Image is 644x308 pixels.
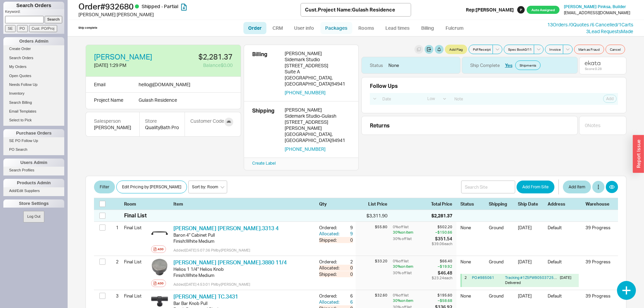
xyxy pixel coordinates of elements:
[341,237,353,243] div: 0
[460,224,485,235] div: None
[94,118,131,124] div: Salesperson
[3,108,64,115] a: Email Templates
[505,62,512,68] button: Yes
[3,146,64,153] a: PO Search
[356,212,387,219] div: $3,311.90
[489,259,514,269] div: Ground
[17,25,28,32] input: PO
[190,118,224,124] div: Customer Code
[285,119,350,131] div: [STREET_ADDRESS][PERSON_NAME]
[3,117,64,124] a: Select to Pick
[432,298,452,303] div: – $58.68
[252,107,279,152] div: Shipping
[168,62,233,69] div: Balance $0.00
[94,124,131,131] div: [PERSON_NAME]
[3,179,64,187] div: Products Admin
[416,22,439,34] a: Billing
[100,183,109,191] span: Filter
[139,81,190,88] div: hello @ [DOMAIN_NAME]
[370,62,383,68] div: Status
[319,231,353,237] button: Allocated:9
[45,16,63,23] input: Search
[289,22,319,34] a: User info
[522,183,549,191] span: Add From Site
[3,137,64,144] a: SE PO Follow Up
[94,81,105,88] div: Email
[145,124,179,131] div: QualityBath Pro
[151,259,168,276] img: show-image.ashx_zzx8ne
[341,231,353,237] div: 9
[393,224,430,230] div: 0 % off list
[617,22,633,27] a: /1Carts
[606,96,614,101] span: Add
[586,28,633,34] a: 3Lead RequestsMade
[393,293,430,298] div: 0 % off list
[3,99,64,106] a: Search Billing
[151,245,166,253] button: Add
[268,22,288,34] a: CRM
[520,63,536,68] span: Shipments
[122,183,181,191] span: Edit Pricing by [PERSON_NAME]
[518,259,544,269] div: [DATE]
[158,281,164,286] div: Add
[466,6,514,13] div: Rep: [PERSON_NAME]
[431,212,452,219] div: $2,281.37
[489,201,514,207] div: Shipping
[124,256,148,267] div: Final List
[173,247,314,253] div: Added [DATE] 5:07:36 PM by [PERSON_NAME]
[547,22,617,27] a: 13Orders /0Quotes /6 Cancelled
[3,81,64,88] a: Needs Follow Up
[564,10,630,15] div: [EMAIL_ADDRESS][DOMAIN_NAME]
[432,236,452,242] div: $351.54
[432,270,452,276] div: $46.48
[285,50,350,56] div: [PERSON_NAME]
[319,265,341,271] div: Allocated:
[285,63,350,69] div: [STREET_ADDRESS]
[3,37,64,45] div: Orders Admin
[3,54,64,62] a: Search Orders
[78,11,301,18] div: [PERSON_NAME] [PERSON_NAME]
[370,83,398,89] div: Follow Ups
[9,82,38,87] span: Needs Follow Up
[320,22,352,34] a: Packages
[173,272,314,278] div: Finish : White Medium
[393,298,430,303] div: 30 % on item
[173,293,238,300] a: [PERSON_NAME] TC.3431
[517,6,525,14] div: P
[586,224,613,231] div: 39 Progress
[473,47,491,52] span: Pdf Receipt
[569,183,585,191] span: Add Item
[432,230,452,235] div: – $150.66
[285,75,350,87] div: [GEOGRAPHIC_DATA] , [GEOGRAPHIC_DATA] 94941
[341,224,353,231] div: 9
[451,94,569,103] input: Note
[564,4,626,9] span: [PERSON_NAME] Pinksa , Builder
[3,72,64,79] a: Open Quotes
[3,167,64,174] a: Search Profiles
[94,181,115,193] button: Filter
[5,25,16,32] input: SE
[285,69,350,75] div: Suite A
[3,159,64,167] div: Users Admin
[356,293,387,298] div: $32.60
[586,201,613,207] div: Warehouse
[441,22,469,34] a: Fulcrum
[432,224,452,230] div: $502.20
[461,181,515,193] input: Search Site
[116,181,187,193] button: Edit Pricing by [PERSON_NAME]
[518,224,544,235] div: [DATE]
[341,293,353,299] div: 6
[518,293,544,304] div: [DATE]
[472,275,494,280] a: PO #985061
[603,95,617,103] button: Add
[470,62,500,68] div: Ship Complete
[464,275,469,286] div: 2
[285,146,326,152] button: [PHONE_NUMBER]
[432,293,452,298] div: $195.60
[574,45,604,54] button: Mark as Fraud
[173,259,287,266] a: [PERSON_NAME] [PERSON_NAME].3880 11/4
[124,201,148,207] div: Room
[252,161,276,166] a: Create Label
[23,211,44,222] button: Log Out
[393,236,430,242] div: 30 % off list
